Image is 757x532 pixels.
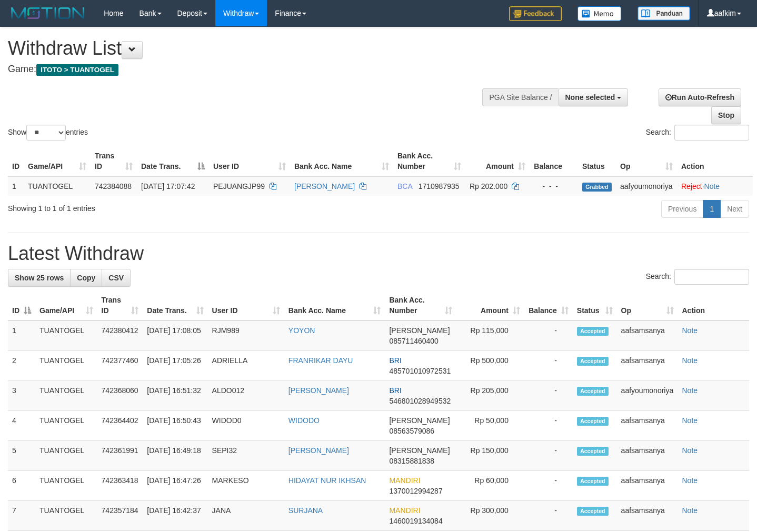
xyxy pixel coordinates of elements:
a: Note [682,386,698,395]
td: TUANTOGEL [35,471,97,501]
th: Trans ID: activate to sort column ascending [97,290,143,320]
span: Copy 1370012994287 to clipboard [389,487,442,495]
td: Rp 300,000 [456,501,524,531]
th: ID [8,146,24,176]
input: Search: [674,125,749,140]
a: Reject [681,182,702,190]
td: Rp 60,000 [456,471,524,501]
td: Rp 50,000 [456,411,524,441]
td: TUANTOGEL [35,320,97,351]
label: Search: [646,125,749,140]
a: [PERSON_NAME] [288,386,349,395]
span: Copy 546801028949532 to clipboard [389,397,451,405]
td: [DATE] 16:50:43 [143,411,207,441]
input: Search: [674,269,749,285]
h1: Latest Withdraw [8,243,749,264]
a: Next [720,200,749,218]
span: None selected [565,93,615,102]
span: Accepted [577,327,609,336]
th: Op: activate to sort column ascending [617,290,678,320]
td: 7 [8,501,35,531]
td: 742361991 [97,441,143,471]
span: Accepted [577,447,609,456]
td: TUANTOGEL [35,411,97,441]
td: TUANTOGEL [35,441,97,471]
th: Action [677,146,753,176]
span: 742384088 [95,182,132,190]
a: Note [682,476,698,485]
a: Previous [661,200,703,218]
a: Note [704,182,720,190]
td: WIDOD0 [208,411,284,441]
th: Game/API: activate to sort column ascending [24,146,91,176]
a: SURJANA [288,506,323,515]
span: Accepted [577,387,609,396]
span: MANDIRI [389,506,420,515]
td: aafsamsanya [617,320,678,351]
th: Trans ID: activate to sort column ascending [91,146,137,176]
td: - [524,441,573,471]
a: 1 [703,200,721,218]
td: [DATE] 16:42:37 [143,501,207,531]
a: Note [682,356,698,365]
span: BCA [397,182,412,190]
td: RJM989 [208,320,284,351]
a: HIDAYAT NUR IKHSAN [288,476,366,485]
td: aafsamsanya [617,441,678,471]
td: TUANTOGEL [35,351,97,381]
td: SEPI32 [208,441,284,471]
td: Rp 500,000 [456,351,524,381]
span: [PERSON_NAME] [389,326,450,335]
th: Date Trans.: activate to sort column ascending [143,290,207,320]
span: CSV [108,274,124,282]
span: PEJUANGJP99 [213,182,265,190]
button: None selected [559,88,629,106]
td: - [524,471,573,501]
th: Balance [530,146,578,176]
a: Note [682,446,698,455]
th: Bank Acc. Name: activate to sort column ascending [284,290,385,320]
th: Date Trans.: activate to sort column descending [137,146,209,176]
a: Copy [70,269,102,287]
td: [DATE] 16:47:26 [143,471,207,501]
td: ALDO012 [208,381,284,411]
td: - [524,320,573,351]
td: · [677,176,753,196]
div: PGA Site Balance / [482,88,558,106]
td: aafsamsanya [617,351,678,381]
td: aafyoumonoriya [617,381,678,411]
th: ID: activate to sort column descending [8,290,35,320]
td: Rp 205,000 [456,381,524,411]
span: Accepted [577,477,609,486]
td: 742380412 [97,320,143,351]
td: [DATE] 17:08:05 [143,320,207,351]
span: Accepted [577,357,609,366]
td: aafsamsanya [617,411,678,441]
label: Show entries [8,125,88,140]
span: Grabbed [582,183,612,192]
td: [DATE] 16:51:32 [143,381,207,411]
td: [DATE] 17:05:26 [143,351,207,381]
a: CSV [102,269,131,287]
h4: Game: [8,64,494,75]
td: Rp 150,000 [456,441,524,471]
div: - - - [534,181,574,192]
img: panduan.png [638,6,690,21]
td: 1 [8,320,35,351]
td: [DATE] 16:49:18 [143,441,207,471]
span: ITOTO > TUANTOGEL [36,64,118,76]
th: Bank Acc. Number: activate to sort column ascending [393,146,465,176]
h1: Withdraw List [8,38,494,59]
img: MOTION_logo.png [8,5,88,21]
td: aafyoumonoriya [616,176,677,196]
span: [PERSON_NAME] [389,446,450,455]
td: 742364402 [97,411,143,441]
td: TUANTOGEL [35,501,97,531]
span: Copy [77,274,95,282]
td: TUANTOGEL [24,176,91,196]
td: JANA [208,501,284,531]
th: Amount: activate to sort column ascending [456,290,524,320]
td: 742368060 [97,381,143,411]
td: 5 [8,441,35,471]
th: User ID: activate to sort column ascending [208,290,284,320]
